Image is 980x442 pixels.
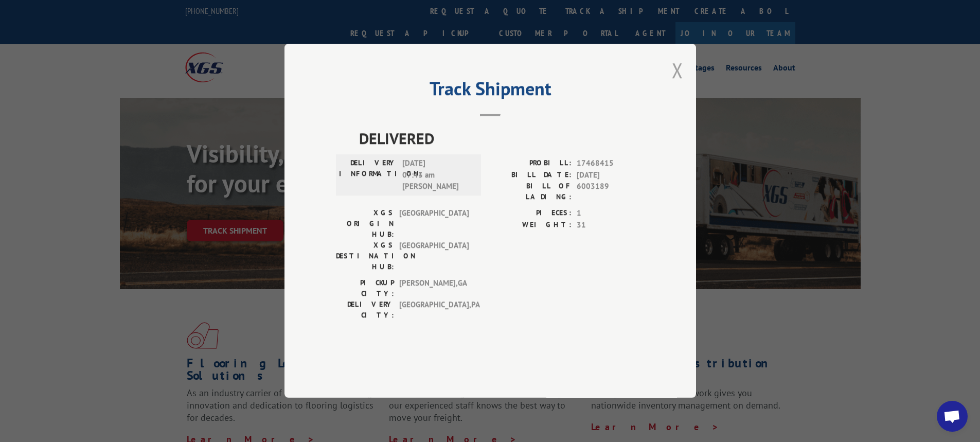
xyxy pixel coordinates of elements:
[399,240,469,273] span: [GEOGRAPHIC_DATA]
[937,401,968,432] a: Open chat
[490,169,572,181] label: BILL DATE:
[577,181,645,203] span: 6003189
[336,240,394,273] label: XGS DESTINATION HUB:
[336,299,394,321] label: DELIVERY CITY:
[399,208,469,240] span: [GEOGRAPHIC_DATA]
[490,181,572,203] label: BILL OF LADING:
[577,208,645,220] span: 1
[577,219,645,231] span: 31
[399,299,469,321] span: [GEOGRAPHIC_DATA] , PA
[577,158,645,170] span: 17468415
[672,57,683,84] button: Close modal
[402,158,472,193] span: [DATE] 07:43 am [PERSON_NAME]
[359,127,645,150] span: DELIVERED
[336,81,645,101] h2: Track Shipment
[490,219,572,231] label: WEIGHT:
[490,158,572,170] label: PROBILL:
[399,278,469,299] span: [PERSON_NAME] , GA
[339,158,397,193] label: DELIVERY INFORMATION:
[577,169,645,181] span: [DATE]
[336,208,394,240] label: XGS ORIGIN HUB:
[336,278,394,299] label: PICKUP CITY:
[490,208,572,220] label: PIECES:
